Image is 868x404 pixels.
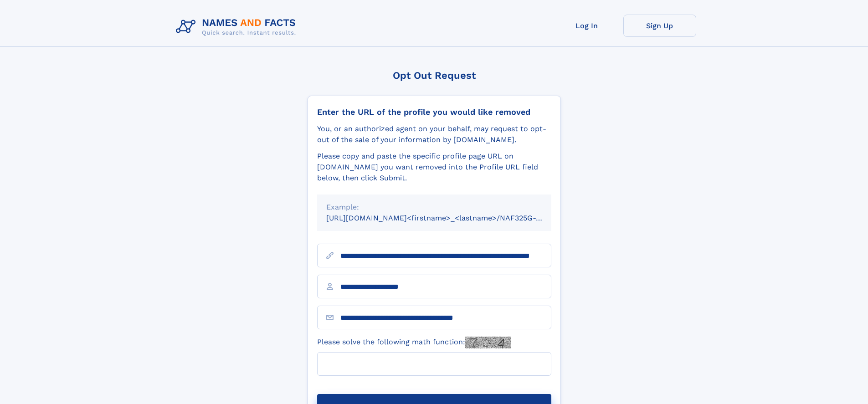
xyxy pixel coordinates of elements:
div: Example: [326,202,542,213]
a: Log In [550,15,623,37]
label: Please solve the following math function: [317,337,511,348]
div: Opt Out Request [308,70,561,81]
small: [URL][DOMAIN_NAME]<firstname>_<lastname>/NAF325G-xxxxxxxx [326,214,569,222]
img: Logo Names and Facts [172,15,303,39]
div: You, or an authorized agent on your behalf, may request to opt-out of the sale of your informatio... [317,123,551,145]
a: Sign Up [623,15,696,37]
div: Enter the URL of the profile you would like removed [317,107,551,117]
div: Please copy and paste the specific profile page URL on [DOMAIN_NAME] you want removed into the Pr... [317,151,551,184]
